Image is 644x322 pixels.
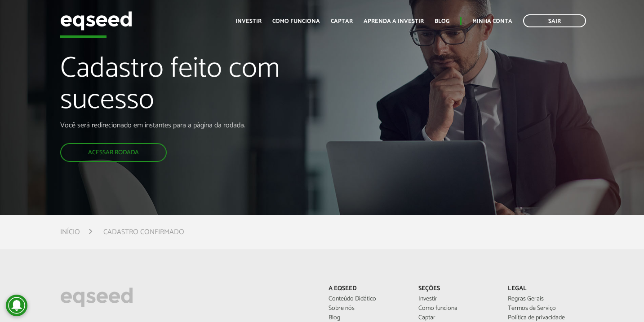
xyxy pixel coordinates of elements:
[508,296,584,302] a: Regras Gerais
[235,18,262,24] a: Investir
[331,18,353,24] a: Captar
[523,14,586,27] a: Sair
[435,18,449,24] a: Blog
[508,305,584,312] a: Termos de Serviço
[508,315,584,321] a: Política de privacidade
[418,296,494,302] a: Investir
[329,315,404,321] a: Blog
[329,305,404,312] a: Sobre nós
[364,18,424,24] a: Aprenda a investir
[60,229,80,236] a: Início
[472,18,512,24] a: Minha conta
[60,9,132,33] img: EqSeed
[272,18,320,24] a: Como funciona
[418,305,494,312] a: Como funciona
[60,53,369,121] h1: Cadastro feito com sucesso
[60,143,167,162] a: Acessar rodada
[60,285,133,309] img: EqSeed Logo
[329,296,404,302] a: Conteúdo Didático
[418,285,494,293] p: Seções
[508,285,584,293] p: Legal
[60,121,369,130] p: Você será redirecionado em instantes para a página da rodada.
[329,285,404,293] p: A EqSeed
[418,315,494,321] a: Captar
[103,226,184,238] li: Cadastro confirmado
